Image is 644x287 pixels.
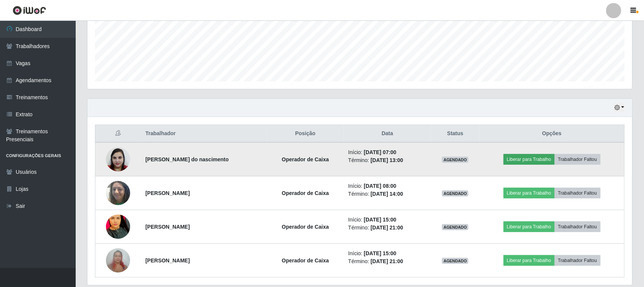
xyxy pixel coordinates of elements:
[12,6,46,15] img: CoreUI Logo
[348,224,426,232] li: Término:
[504,154,555,165] button: Liberar para Trabalho
[555,255,600,266] button: Trabalhador Faltou
[364,183,397,189] time: [DATE] 08:00
[106,201,130,253] img: 1751683294732.jpeg
[479,125,624,143] th: Opções
[145,257,190,264] strong: [PERSON_NAME]
[145,190,190,196] strong: [PERSON_NAME]
[141,125,267,143] th: Trabalhador
[348,148,426,156] li: Início:
[282,190,329,196] strong: Operador de Caixa
[442,224,468,230] span: AGENDADO
[364,217,397,223] time: [DATE] 15:00
[442,157,468,163] span: AGENDADO
[145,156,229,162] strong: [PERSON_NAME] do nascimento
[364,250,397,256] time: [DATE] 15:00
[145,224,190,230] strong: [PERSON_NAME]
[282,224,329,230] strong: Operador de Caixa
[348,250,426,257] li: Início:
[504,188,555,198] button: Liberar para Trabalho
[504,255,555,266] button: Liberar para Trabalho
[504,221,555,232] button: Liberar para Trabalho
[348,182,426,190] li: Início:
[555,154,600,165] button: Trabalhador Faltou
[106,177,130,209] img: 1736128144098.jpeg
[370,258,403,264] time: [DATE] 21:00
[555,221,600,232] button: Trabalhador Faltou
[282,257,329,264] strong: Operador de Caixa
[348,156,426,164] li: Término:
[370,191,403,197] time: [DATE] 14:00
[344,125,431,143] th: Data
[348,216,426,224] li: Início:
[442,190,468,197] span: AGENDADO
[348,257,426,265] li: Término:
[370,225,403,231] time: [DATE] 21:00
[431,125,479,143] th: Status
[267,125,344,143] th: Posição
[106,143,130,175] img: 1682003136750.jpeg
[106,244,130,276] img: 1722880664865.jpeg
[442,258,468,264] span: AGENDADO
[348,190,426,198] li: Término:
[370,157,403,163] time: [DATE] 13:00
[282,156,329,162] strong: Operador de Caixa
[364,149,397,155] time: [DATE] 07:00
[555,188,600,198] button: Trabalhador Faltou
